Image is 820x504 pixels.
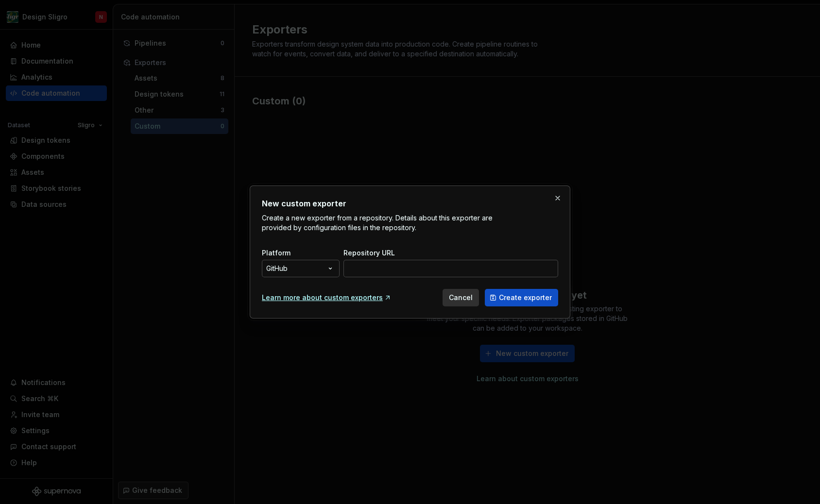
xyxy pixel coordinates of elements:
a: Learn more about custom exporters [262,293,392,302]
label: Platform [262,248,290,258]
span: Cancel [449,293,473,302]
span: Create exporter [499,293,552,302]
label: Repository URL [343,248,395,258]
button: Cancel [443,289,479,306]
h2: New custom exporter [262,198,558,209]
button: Create exporter [485,289,558,306]
p: Create a new exporter from a repository. Details about this exporter are provided by configuratio... [262,213,495,233]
